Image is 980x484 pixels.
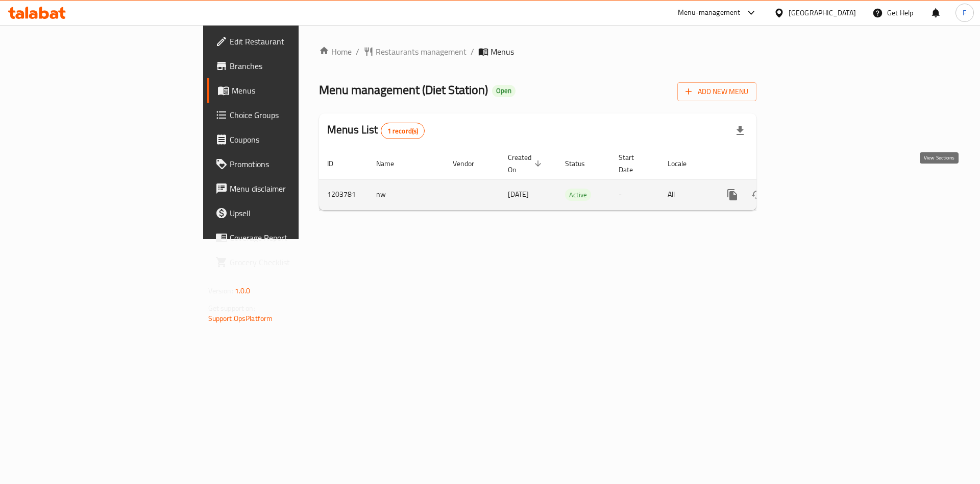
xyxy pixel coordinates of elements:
[207,29,367,54] a: Edit Restaurant
[381,126,425,136] span: 1 record(s)
[207,127,367,152] a: Coupons
[230,133,359,146] span: Coupons
[230,109,359,121] span: Choice Groups
[565,157,598,170] span: Status
[376,45,467,58] span: Restaurants management
[610,179,659,210] td: -
[363,45,467,58] a: Restaurants management
[963,7,966,18] span: F
[230,60,359,72] span: Branches
[720,182,745,207] button: more
[208,302,255,315] span: Get support on:
[381,123,425,139] div: Total records count
[207,201,367,225] a: Upsell
[232,84,359,97] span: Menus
[207,103,367,127] a: Choice Groups
[508,188,529,201] span: [DATE]
[207,78,367,103] a: Menus
[508,151,545,176] span: Created On
[327,157,347,170] span: ID
[492,86,516,95] span: Open
[208,312,273,325] a: Support.OpsPlatform
[471,45,474,58] li: /
[230,158,359,170] span: Promotions
[230,256,359,268] span: Grocery Checklist
[728,119,752,143] div: Export file
[319,78,488,101] span: Menu management ( Diet Station )
[230,35,359,48] span: Edit Restaurant
[492,85,516,97] div: Open
[368,179,445,210] td: nw
[207,225,367,250] a: Coverage Report
[685,85,748,98] span: Add New Menu
[789,7,856,18] div: [GEOGRAPHIC_DATA]
[207,54,367,78] a: Branches
[659,179,712,210] td: All
[230,207,359,219] span: Upsell
[565,189,591,201] span: Active
[745,182,769,207] button: Change Status
[453,157,487,170] span: Vendor
[491,45,514,58] span: Menus
[668,157,700,170] span: Locale
[319,148,826,211] table: enhanced table
[327,122,425,139] h2: Menus List
[207,176,367,201] a: Menu disclaimer
[230,232,359,244] span: Coverage Report
[677,82,756,101] button: Add New Menu
[207,250,367,274] a: Grocery Checklist
[208,284,233,297] span: Version:
[235,284,251,297] span: 1.0.0
[619,151,647,176] span: Start Date
[376,157,407,170] span: Name
[207,152,367,176] a: Promotions
[319,45,756,58] nav: breadcrumb
[712,148,826,179] th: Actions
[678,7,741,19] div: Menu-management
[230,182,359,195] span: Menu disclaimer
